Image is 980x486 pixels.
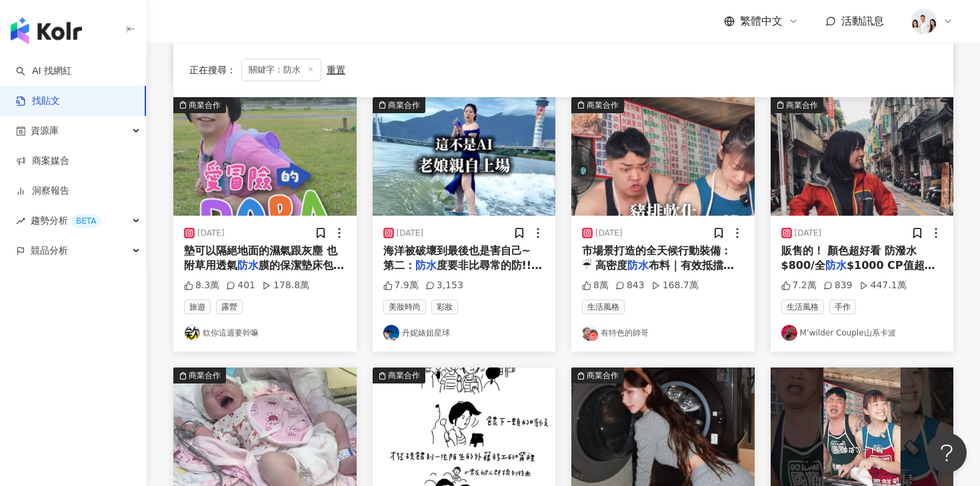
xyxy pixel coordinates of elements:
div: [DATE] [197,228,225,239]
iframe: Help Scout Beacon - Open [927,433,967,473]
div: 商業合作 [189,369,221,382]
img: post-image [173,367,357,486]
img: post-image [173,97,357,216]
div: 447.1萬 [859,279,907,292]
div: 商業合作 [587,369,619,382]
span: 旅遊 [184,300,211,314]
mark: 防水 [627,259,649,272]
div: 商業合作 [587,99,619,112]
mark: 防水 [415,259,437,272]
div: 178.8萬 [262,279,309,292]
a: KOL Avatar丹妮婊姐星球 [383,325,545,341]
span: 生活風格 [582,300,625,314]
div: post-image商業合作 [173,367,357,486]
div: [DATE] [595,228,623,239]
div: 401 [226,279,255,292]
img: logo [11,17,82,44]
div: BETA [71,214,101,228]
span: 繁體中文 [740,14,783,29]
img: post-image [771,367,954,486]
mark: 防水 [825,259,847,272]
div: [DATE] [397,228,424,239]
span: rise [16,216,25,226]
div: 商業合作 [388,369,420,382]
div: 商業合作 [388,99,420,112]
span: 彩妝 [431,300,458,314]
span: 正在搜尋 ： [189,65,236,75]
img: KOL Avatar [781,325,797,341]
span: 露營 [216,300,243,314]
div: post-image商業合作 [173,97,357,216]
img: KOL Avatar [184,325,200,341]
div: post-image商業合作 [571,367,755,486]
span: 市場景打造的全天候行動裝備： ☔ 高密度 [582,244,731,272]
span: 墊可以隔絕地面的濕氣跟灰塵 也附草用透氣 [184,244,337,272]
img: post-image [373,97,556,216]
a: KOL Avatar有特色的帥哥 [582,325,744,341]
a: KOL AvatarM’wilder Couple山系卡波 [781,325,943,341]
div: 7.9萬 [383,279,419,292]
a: KOL Avatar欸你這週要幹嘛 [184,325,346,341]
img: post-image [571,97,755,216]
span: 趨勢分析 [31,206,101,236]
img: post-image [771,97,954,216]
div: post-image商業合作 [373,367,556,486]
span: 生活風格 [781,300,824,314]
span: 美妝時尚 [383,300,426,314]
span: 競品分析 [31,236,68,266]
img: KOL Avatar [383,325,399,341]
span: 活動訊息 [841,15,884,27]
a: 洞察報告 [16,184,69,198]
span: 度要非比尋常的防!! 因為其實海水不 [383,259,543,286]
img: KOL Avatar [582,325,598,341]
div: 3,153 [425,279,463,292]
div: post-image商業合作 [373,97,556,216]
div: 839 [823,279,853,292]
span: 資源庫 [31,116,59,146]
span: 海洋被破壞到最後也是害自己~ 第二： [383,244,531,272]
span: $1000 CP值超高，直接買了一個 [781,259,935,286]
img: post-image [373,367,556,486]
span: 手作 [829,300,856,314]
a: 找貼文 [16,95,60,108]
mark: 防水 [237,259,259,272]
img: post-image [571,367,755,486]
div: 商業合作 [786,99,818,112]
span: 布料｜有效抵擋雨水滲透與液體潑濺，保 [582,259,734,286]
div: 重置 [327,65,345,75]
div: 8.3萬 [184,279,219,292]
div: 168.7萬 [651,279,699,292]
span: 膜的保潔墊床包跟防潑水收納袋 即使帶 [184,259,344,286]
img: 20231221_NR_1399_Small.jpg [911,9,937,34]
div: [DATE] [795,228,822,239]
a: searchAI 找網紅 [16,65,72,78]
div: 8萬 [582,279,609,292]
div: post-image商業合作 [571,97,755,216]
span: 販售的！ 顏色超好看 防潑水$800/全 [781,244,917,272]
a: 商案媒合 [16,154,69,168]
div: 商業合作 [189,99,221,112]
div: 843 [615,279,645,292]
span: 關鍵字：防水 [241,59,321,81]
div: post-image商業合作 [771,97,954,216]
div: 7.2萬 [781,279,817,292]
